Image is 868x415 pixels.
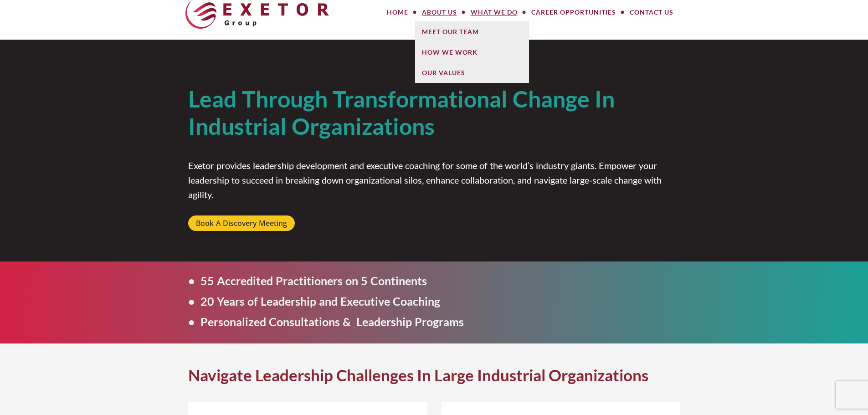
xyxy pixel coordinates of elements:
[188,215,295,231] a: Book A Discovery Meeting
[188,366,648,384] h2: Navigate Leadership Challenges in Large Industrial Organizations
[415,3,464,21] a: About Us
[185,0,329,29] img: The Exetor Group
[188,85,680,140] h1: Lead Through Transformational Change In Industrial Organizations
[464,3,524,21] a: What We Do
[188,158,680,202] div: Exetor provides leadership development and executive coaching for some of the world’s industry gi...
[196,220,287,227] span: Book A Discovery Meeting
[524,3,623,21] a: Career Opportunities
[623,3,680,21] a: Contact Us
[415,62,529,83] a: Our Values
[380,3,415,21] a: Home
[415,42,529,62] a: How We Work
[188,271,464,332] div: • 55 Accredited Practitioners on 5 Continents • 20 Years of Leadership and Executive Coaching • P...
[415,21,529,42] a: Meet Our Team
